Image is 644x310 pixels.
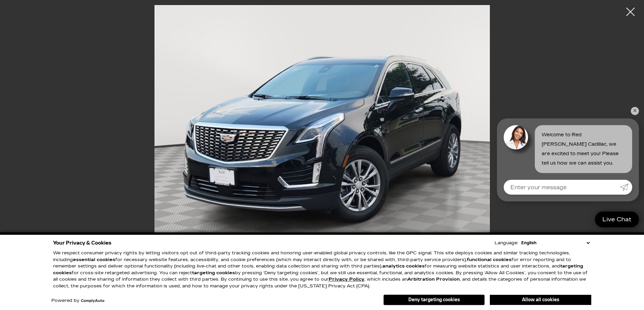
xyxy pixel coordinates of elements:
[53,250,591,289] p: We respect consumer privacy rights by letting visitors opt out of third-party tracking cookies an...
[53,238,112,248] span: Your Privacy & Cookies
[53,263,583,276] strong: targeting cookies
[595,212,639,227] a: Live Chat
[535,125,632,173] div: Welcome to Red [PERSON_NAME] Cadillac, we are excited to meet you! Please tell us how we can assi...
[495,241,518,245] div: Language:
[51,299,104,303] div: Powered by
[329,277,364,282] a: Privacy Policy
[73,257,115,262] strong: essential cookies
[467,257,511,262] strong: functional cookies
[383,294,485,305] button: Deny targeting cookies
[599,216,635,223] span: Live Chat
[192,270,235,276] strong: targeting cookies
[81,299,104,303] a: ComplyAuto
[504,125,528,149] img: Agent profile photo
[504,180,620,195] input: Enter your message
[119,5,525,256] img: Certified Used 2022 Stellar Black Metallic Cadillac Premium Luxury image 1
[490,295,591,305] button: Allow all cookies
[520,239,591,246] select: Language Select
[620,180,632,195] a: Submit
[382,263,425,269] strong: analytics cookies
[407,277,460,282] strong: Arbitration Provision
